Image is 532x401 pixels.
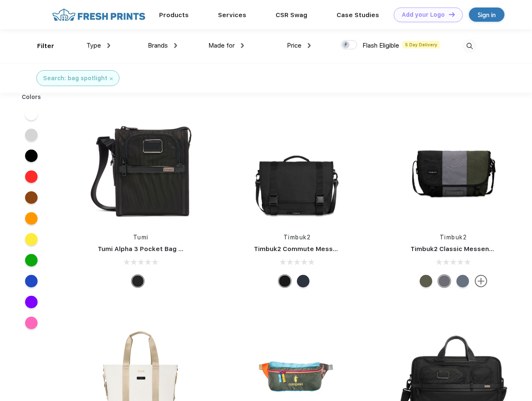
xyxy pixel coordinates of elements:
div: Colors [15,93,48,102]
div: Eco Army Pop [438,275,451,287]
img: dropdown.png [107,43,110,48]
img: dropdown.png [174,43,177,48]
span: Made for [208,42,235,49]
img: more.svg [475,275,487,287]
div: Eco Black [279,275,291,287]
span: Price [287,42,301,49]
a: Tumi [133,234,149,241]
img: desktop_search.svg [463,39,476,53]
div: Sign in [478,10,496,20]
div: Eco Lightbeam [456,275,469,287]
div: Eco Army [420,275,432,287]
span: Flash Eligible [362,42,399,49]
img: dropdown.png [308,43,311,48]
div: Black [132,275,144,287]
a: Timbuk2 [284,234,311,241]
div: Eco Nautical [297,275,309,287]
img: func=resize&h=266 [85,114,196,225]
img: filter_cancel.svg [110,77,113,80]
div: Add your Logo [402,11,445,18]
a: Timbuk2 [440,234,467,241]
a: Products [159,11,189,19]
a: Timbuk2 Commute Messenger Bag [254,245,366,253]
span: Type [86,42,101,49]
div: Filter [37,41,54,51]
span: Brands [148,42,168,49]
a: Sign in [469,8,504,22]
img: dropdown.png [241,43,244,48]
a: Tumi Alpha 3 Pocket Bag Small [98,245,195,253]
span: 5 Day Delivery [403,41,440,48]
img: DT [449,12,455,17]
img: func=resize&h=266 [241,114,352,225]
div: Search: bag spotlight [43,74,107,83]
img: fo%20logo%202.webp [50,8,148,22]
a: Timbuk2 Classic Messenger Bag [410,245,514,253]
img: func=resize&h=266 [398,114,509,225]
